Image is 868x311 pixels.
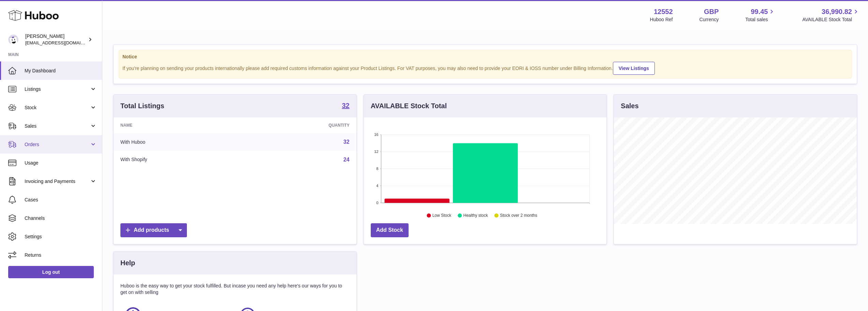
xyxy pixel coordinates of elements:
[25,234,97,240] span: Settings
[8,266,94,278] a: Log out
[25,86,90,93] span: Listings
[621,101,638,111] h3: Sales
[342,102,349,110] a: 32
[376,184,378,188] text: 4
[343,157,350,162] a: 24
[122,54,848,60] strong: Notice
[374,132,378,137] text: 16
[114,133,245,151] td: With Huboo
[802,16,860,23] span: AVAILABLE Stock Total
[654,7,673,16] strong: 12552
[376,167,378,171] text: 8
[25,197,97,203] span: Cases
[120,223,187,237] a: Add products
[371,101,447,111] h3: AVAILABLE Stock Total
[463,213,488,218] text: Healthy stock
[25,68,97,74] span: My Dashboard
[120,258,135,268] h3: Help
[25,40,100,45] span: [EMAIL_ADDRESS][DOMAIN_NAME]
[374,150,378,154] text: 12
[25,123,90,129] span: Sales
[25,252,97,258] span: Returns
[25,141,90,148] span: Orders
[802,7,860,23] a: 36,990.82 AVAILABLE Stock Total
[122,61,848,75] div: If you're planning on sending your products internationally please add required customs informati...
[343,139,350,145] a: 32
[376,201,378,205] text: 0
[822,7,852,16] span: 36,990.82
[120,101,164,111] h3: Total Listings
[25,215,97,222] span: Channels
[751,7,768,16] span: 99.45
[25,33,87,46] div: [PERSON_NAME]
[245,117,356,133] th: Quantity
[745,16,776,23] span: Total sales
[114,151,245,169] td: With Shopify
[500,213,537,218] text: Stock over 2 months
[25,160,97,166] span: Usage
[120,283,350,296] p: Huboo is the easy way to get your stock fulfilled. But incase you need any help here's our ways f...
[25,178,90,185] span: Invoicing and Payments
[613,62,655,75] a: View Listings
[114,117,245,133] th: Name
[342,102,349,109] strong: 32
[25,104,90,111] span: Stock
[8,34,18,45] img: lstamp@selfcare.net.au
[650,16,673,23] div: Huboo Ref
[700,16,719,23] div: Currency
[371,223,409,237] a: Add Stock
[745,7,776,23] a: 99.45 Total sales
[432,213,452,218] text: Low Stock
[704,7,719,16] strong: GBP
